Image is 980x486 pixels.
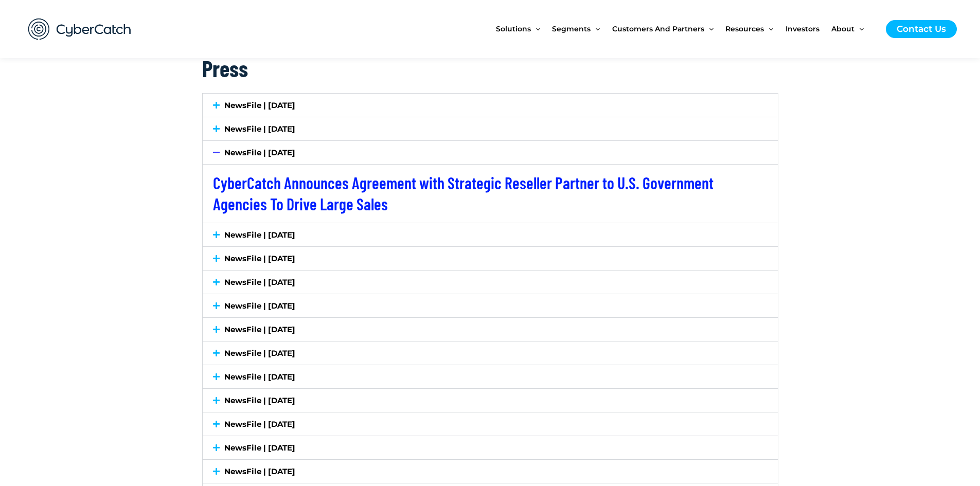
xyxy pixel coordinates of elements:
[203,223,778,246] div: NewsFile | [DATE]
[496,7,876,50] nav: Site Navigation: New Main Menu
[224,372,295,382] a: NewsFile | [DATE]
[203,164,778,223] div: NewsFile | [DATE]
[224,230,295,240] a: NewsFile | [DATE]
[496,7,531,50] span: Solutions
[203,436,778,459] div: NewsFile | [DATE]
[224,301,295,311] a: NewsFile | [DATE]
[224,395,295,405] a: NewsFile | [DATE]
[203,94,778,117] div: NewsFile | [DATE]
[203,412,778,436] div: NewsFile | [DATE]
[224,466,295,476] a: NewsFile | [DATE]
[203,271,778,294] div: NewsFile | [DATE]
[203,247,778,270] div: NewsFile | [DATE]
[224,124,295,134] a: NewsFile | [DATE]
[591,7,600,50] span: Menu Toggle
[725,7,764,50] span: Resources
[764,7,773,50] span: Menu Toggle
[786,7,819,50] span: Investors
[203,117,778,140] div: NewsFile | [DATE]
[18,8,141,50] img: CyberCatch
[786,7,831,50] a: Investors
[224,148,295,157] a: NewsFile | [DATE]
[224,254,295,263] a: NewsFile | [DATE]
[203,389,778,412] div: NewsFile | [DATE]
[612,7,704,50] span: Customers and Partners
[886,20,957,38] a: Contact Us
[213,173,714,214] a: CyberCatch Announces Agreement with Strategic Reseller Partner to U.S. Government Agencies To Dri...
[203,318,778,341] div: NewsFile | [DATE]
[854,7,864,50] span: Menu Toggle
[552,7,591,50] span: Segments
[203,460,778,483] div: NewsFile | [DATE]
[203,341,778,365] div: NewsFile | [DATE]
[202,53,778,83] h2: Press
[224,100,295,110] a: NewsFile | [DATE]
[224,348,295,358] a: NewsFile | [DATE]
[531,7,540,50] span: Menu Toggle
[704,7,714,50] span: Menu Toggle
[224,443,295,453] a: NewsFile | [DATE]
[831,7,854,50] span: About
[203,365,778,388] div: NewsFile | [DATE]
[203,141,778,164] div: NewsFile | [DATE]
[224,419,295,429] a: NewsFile | [DATE]
[224,325,295,334] a: NewsFile | [DATE]
[224,277,295,287] a: NewsFile | [DATE]
[203,294,778,317] div: NewsFile | [DATE]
